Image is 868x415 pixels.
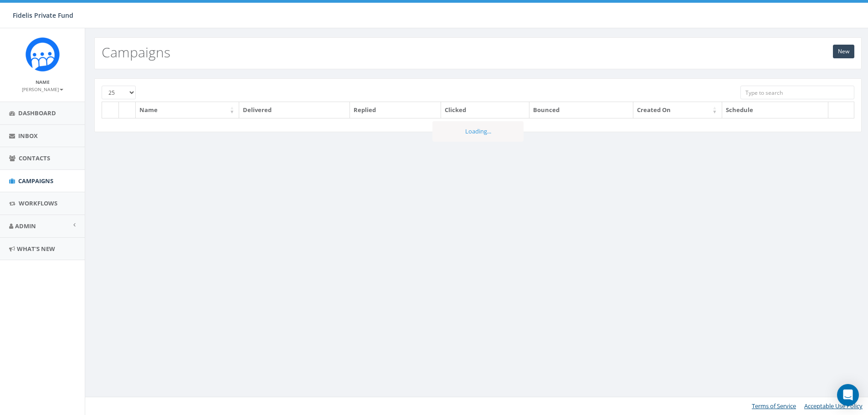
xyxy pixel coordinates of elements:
a: New [833,45,854,58]
span: Campaigns [18,177,53,185]
th: Clicked [441,102,529,118]
th: Delivered [239,102,350,118]
small: Name [36,79,50,85]
img: Rally_Corp_Icon.png [26,37,60,72]
h2: Campaigns [102,45,170,60]
span: What's New [17,245,55,253]
span: Admin [15,222,36,230]
div: Loading... [432,121,524,142]
span: Inbox [18,132,38,140]
span: Contacts [19,154,50,162]
th: Replied [350,102,441,118]
small: [PERSON_NAME] [22,86,63,92]
th: Schedule [722,102,829,118]
span: Workflows [19,199,57,207]
th: Bounced [529,102,633,118]
input: Type to search [740,86,854,99]
span: Dashboard [18,109,56,117]
th: Created On [633,102,722,118]
span: Fidelis Private Fund [13,11,73,20]
a: [PERSON_NAME] [22,85,63,93]
a: Terms of Service [752,402,796,410]
th: Name [136,102,239,118]
div: Open Intercom Messenger [837,384,859,406]
a: Acceptable Use Policy [804,402,863,410]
